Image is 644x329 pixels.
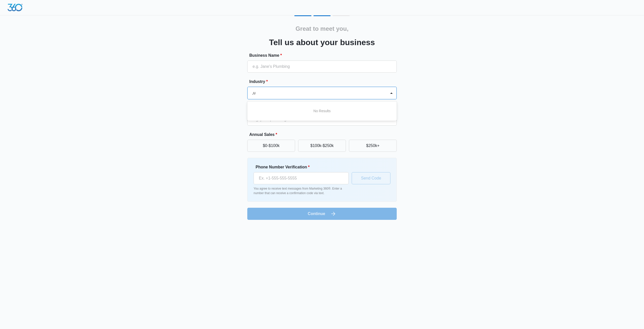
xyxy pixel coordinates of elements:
[256,164,351,170] label: Phone Number Verification
[249,52,399,58] label: Business Name
[249,132,399,138] label: Annual Sales
[249,79,399,85] label: Industry
[247,140,295,152] button: $0-$100k
[247,61,397,73] input: e.g. Jane's Plumbing
[254,172,349,184] input: Ex. +1-555-555-5555
[298,140,346,152] button: $100k-$250k
[269,36,375,48] h3: Tell us about your business
[349,140,397,152] button: $250k+
[247,106,397,116] div: No Results
[296,24,349,33] h2: Great to meet you,
[254,186,349,195] p: You agree to receive text messages from Marketing 360®. Enter a number that can receive a confirm...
